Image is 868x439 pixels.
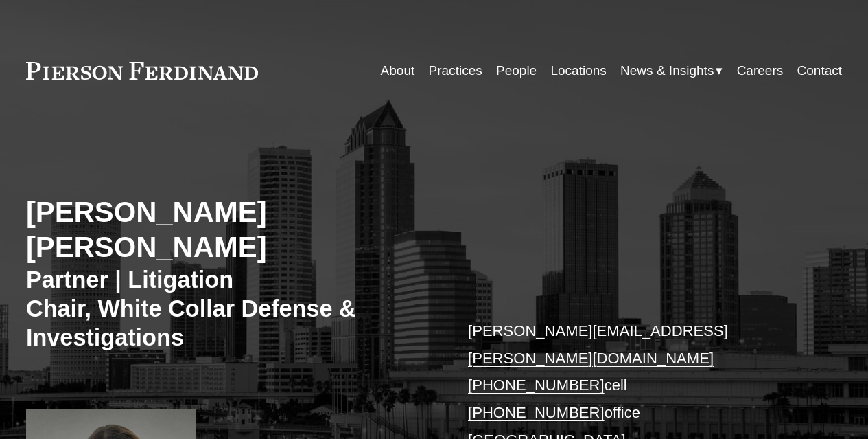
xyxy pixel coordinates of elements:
[797,58,843,84] a: Contact
[496,58,537,84] a: People
[26,195,434,264] h2: [PERSON_NAME] [PERSON_NAME]
[620,59,714,82] span: News & Insights
[620,58,723,84] a: folder dropdown
[429,58,482,84] a: Practices
[468,322,728,367] a: [PERSON_NAME][EMAIL_ADDRESS][PERSON_NAME][DOMAIN_NAME]
[468,404,605,421] a: [PHONE_NUMBER]
[381,58,415,84] a: About
[468,376,605,394] a: [PHONE_NUMBER]
[26,265,434,352] h3: Partner | Litigation Chair, White Collar Defense & Investigations
[550,58,606,84] a: Locations
[737,58,784,84] a: Careers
